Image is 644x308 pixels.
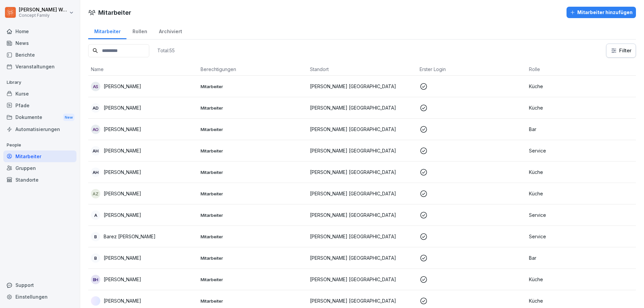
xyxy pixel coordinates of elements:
div: New [63,114,74,121]
a: Berichte [3,49,76,61]
p: [PERSON_NAME] [GEOGRAPHIC_DATA] [310,147,414,154]
h1: Mitarbeiter [98,8,131,17]
a: Home [3,25,76,37]
p: Mitarbeiter [201,83,305,89]
p: [PERSON_NAME] [GEOGRAPHIC_DATA] [310,211,414,219]
p: [PERSON_NAME] [GEOGRAPHIC_DATA] [310,276,414,283]
p: Service [529,211,633,219]
p: Küche [529,104,633,111]
p: [PERSON_NAME] [GEOGRAPHIC_DATA] [310,190,414,197]
p: [PERSON_NAME] [104,104,141,111]
a: DokumenteNew [3,111,76,124]
th: Standort [307,63,417,76]
a: Standorte [3,174,76,186]
p: Mitarbeiter [201,255,305,261]
div: AZ [91,189,100,198]
a: Mitarbeiter [88,22,126,39]
p: Barez [PERSON_NAME] [104,233,156,240]
a: Einstellungen [3,291,76,303]
a: Rollen [126,22,153,39]
button: Mitarbeiter hinzufügen [567,7,636,18]
p: [PERSON_NAME] [GEOGRAPHIC_DATA] [310,254,414,261]
div: Mitarbeiter hinzufügen [570,9,633,16]
p: Mitarbeiter [201,126,305,132]
p: [PERSON_NAME] [GEOGRAPHIC_DATA] [310,169,414,176]
th: Berechtigungen [198,63,308,76]
div: B [91,253,100,263]
p: Küche [529,297,633,304]
th: Erster Login [417,63,527,76]
div: Support [3,279,76,291]
p: [PERSON_NAME] [104,83,141,90]
a: Automatisierungen [3,123,76,135]
div: BH [91,275,100,284]
a: Mitarbeiter [3,150,76,162]
p: Mitarbeiter [201,212,305,218]
p: [PERSON_NAME] [104,276,141,283]
p: [PERSON_NAME] [104,297,141,304]
a: Pfade [3,100,76,111]
p: [PERSON_NAME] [104,211,141,219]
p: [PERSON_NAME] [104,126,141,133]
p: [PERSON_NAME] [104,254,141,261]
p: Bar [529,254,633,261]
th: Rolle [526,63,636,76]
div: AH [91,146,100,156]
p: Küche [529,169,633,176]
p: Mitarbeiter [201,298,305,304]
p: [PERSON_NAME] [GEOGRAPHIC_DATA] [310,104,414,111]
p: Service [529,147,633,154]
div: Dokumente [3,111,76,124]
p: [PERSON_NAME] [GEOGRAPHIC_DATA] [310,126,414,133]
p: [PERSON_NAME] [104,169,141,176]
p: Bar [529,126,633,133]
th: Name [88,63,198,76]
p: Mitarbeiter [201,105,305,111]
p: [PERSON_NAME] [GEOGRAPHIC_DATA] [310,233,414,240]
p: [PERSON_NAME] [GEOGRAPHIC_DATA] [310,83,414,90]
p: Küche [529,276,633,283]
div: B [91,232,100,241]
p: Service [529,233,633,240]
p: Mitarbeiter [201,276,305,283]
div: AH [91,168,100,177]
div: Filter [610,47,632,54]
p: Küche [529,190,633,197]
p: [PERSON_NAME] Weichsel [19,7,68,13]
p: Mitarbeiter [201,234,305,240]
p: Concept Family [19,13,68,18]
p: People [3,140,76,150]
a: Archiviert [153,22,188,39]
p: Library [3,77,76,88]
p: [PERSON_NAME] [104,190,141,197]
a: Kurse [3,88,76,100]
p: Mitarbeiter [201,191,305,197]
div: A [91,210,100,220]
div: AO [91,125,100,134]
p: Küche [529,83,633,90]
a: News [3,37,76,49]
p: Total: 55 [157,47,175,54]
p: Mitarbeiter [201,148,305,154]
p: Mitarbeiter [201,169,305,175]
a: Veranstaltungen [3,61,76,72]
p: [PERSON_NAME] [104,147,141,154]
div: AS [91,82,100,91]
div: AD [91,103,100,113]
a: Gruppen [3,162,76,174]
button: Filter [606,44,636,57]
